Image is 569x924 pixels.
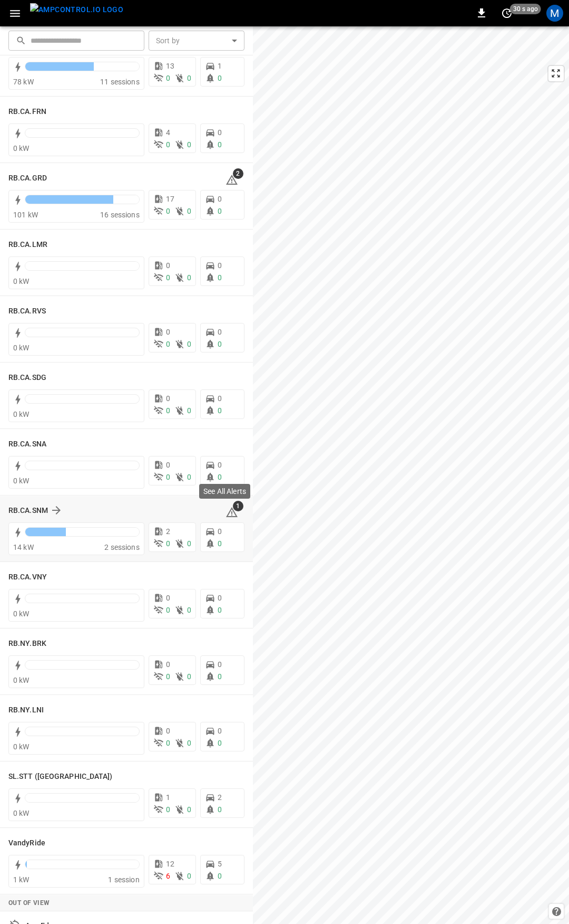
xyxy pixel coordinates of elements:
[253,26,569,924] canvas: Map
[13,676,30,684] span: 0 kW
[166,195,174,203] span: 17
[30,3,123,16] img: ampcontrol.io logo
[13,211,38,219] span: 101 kW
[218,539,222,548] span: 0
[8,106,46,118] h6: RB.CA.FRN
[166,860,174,868] span: 12
[166,140,170,149] span: 0
[218,872,222,880] span: 0
[166,74,170,82] span: 0
[218,207,222,215] span: 0
[13,144,30,153] span: 0 kW
[8,704,44,716] h6: RB.NY.LNI
[218,739,222,747] span: 0
[218,660,222,669] span: 0
[166,340,170,348] span: 0
[166,606,170,614] span: 0
[166,539,170,548] span: 0
[218,406,222,415] span: 0
[13,477,30,485] span: 0 kW
[166,207,170,215] span: 0
[13,78,34,86] span: 78 kW
[8,372,46,384] h6: RB.CA.SDG
[166,473,170,481] span: 0
[218,527,222,536] span: 0
[166,328,170,336] span: 0
[166,62,174,70] span: 13
[187,406,191,415] span: 0
[8,771,113,783] h6: SL.STT (Statesville)
[104,543,140,551] span: 2 sessions
[203,486,246,497] p: See All Alerts
[166,727,170,735] span: 0
[166,527,170,536] span: 2
[218,62,222,70] span: 1
[187,739,191,747] span: 0
[13,875,30,884] span: 1 kW
[166,594,170,602] span: 0
[218,328,222,336] span: 0
[166,128,170,137] span: 4
[8,571,47,583] h6: RB.CA.VNY
[166,805,170,814] span: 0
[166,261,170,270] span: 0
[13,742,30,751] span: 0 kW
[166,394,170,403] span: 0
[218,594,222,602] span: 0
[233,168,243,179] span: 2
[13,277,30,285] span: 0 kW
[166,273,170,282] span: 0
[218,727,222,735] span: 0
[187,140,191,149] span: 0
[218,140,222,149] span: 0
[187,606,191,614] span: 0
[218,394,222,403] span: 0
[166,739,170,747] span: 0
[498,5,515,22] button: set refresh interval
[8,837,45,849] h6: VandyRide
[8,239,47,251] h6: RB.CA.LMR
[13,809,30,817] span: 0 kW
[218,261,222,270] span: 0
[13,543,34,551] span: 14 kW
[218,793,222,802] span: 2
[187,207,191,215] span: 0
[218,195,222,203] span: 0
[8,638,46,650] h6: RB.NY.BRK
[13,609,30,618] span: 0 kW
[218,606,222,614] span: 0
[218,672,222,681] span: 0
[166,872,170,880] span: 6
[218,860,222,868] span: 5
[187,672,191,681] span: 0
[166,793,170,802] span: 1
[187,273,191,282] span: 0
[187,74,191,82] span: 0
[218,74,222,82] span: 0
[166,406,170,415] span: 0
[218,805,222,814] span: 0
[233,501,243,511] span: 1
[187,872,191,880] span: 0
[166,461,170,469] span: 0
[108,875,139,884] span: 1 session
[218,461,222,469] span: 0
[100,211,140,219] span: 16 sessions
[218,128,222,137] span: 0
[8,439,46,450] h6: RB.CA.SNA
[8,173,47,184] h6: RB.CA.GRD
[166,672,170,681] span: 0
[187,539,191,548] span: 0
[13,344,30,352] span: 0 kW
[166,660,170,669] span: 0
[510,4,541,14] span: 30 s ago
[100,78,140,86] span: 11 sessions
[187,340,191,348] span: 0
[13,410,30,418] span: 0 kW
[546,5,563,22] div: profile-icon
[218,473,222,481] span: 0
[8,505,48,517] h6: RB.CA.SNM
[8,306,46,317] h6: RB.CA.RVS
[8,899,50,907] strong: Out of View
[187,805,191,814] span: 0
